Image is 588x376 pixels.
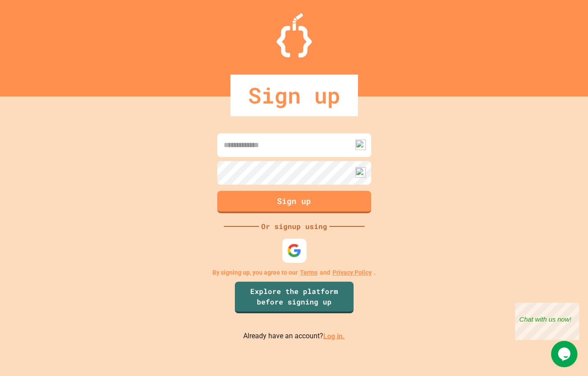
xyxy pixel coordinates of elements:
[277,13,312,57] img: Logo.svg
[259,221,329,232] div: Or signup using
[355,140,366,150] img: npw-badge-icon-locked.svg
[243,331,345,342] p: Already have an account?
[235,282,354,313] a: Explore the platform before signing up
[551,341,579,367] iframe: chat widget
[217,191,371,213] button: Sign up
[332,268,372,277] a: Privacy Policy
[515,303,579,340] iframe: chat widget
[287,243,301,258] img: google-icon.svg
[355,167,366,178] img: npw-badge-icon-locked.svg
[212,268,376,277] p: By signing up, you agree to our and .
[230,75,358,116] div: Sign up
[300,268,318,277] a: Terms
[323,332,345,340] a: Log in.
